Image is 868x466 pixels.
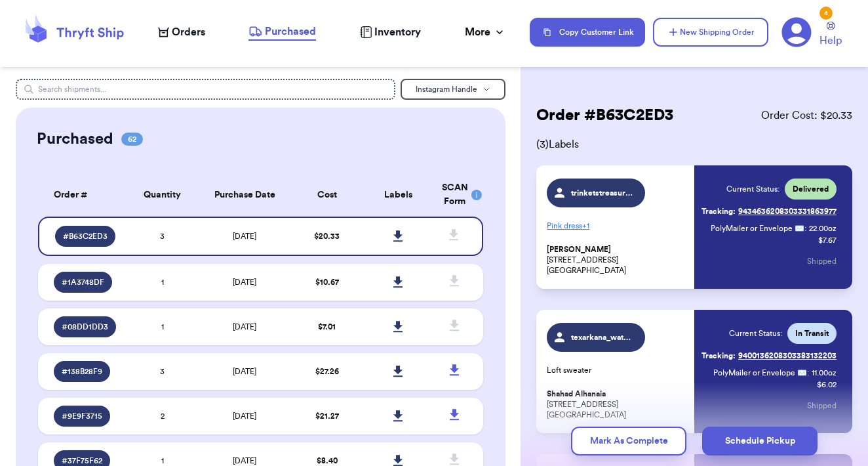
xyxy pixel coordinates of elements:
[363,173,434,217] th: Labels
[702,427,818,455] button: Schedule Pickup
[233,412,256,420] span: [DATE]
[37,129,113,150] h2: Purchased
[314,232,340,240] span: $ 20.33
[547,245,611,255] span: [PERSON_NAME]
[547,244,686,276] p: [STREET_ADDRESS] [GEOGRAPHIC_DATA]
[62,366,102,377] span: # 138B28F9
[62,411,102,421] span: # 9E9F3715
[62,322,108,332] span: # 08DD1DD3
[233,457,256,465] span: [DATE]
[819,22,842,49] a: Help
[817,379,837,390] p: $ 6.02
[711,224,804,232] span: PolyMailer or Envelope ✉️
[318,323,336,331] span: $ 7.01
[160,232,165,240] span: 3
[807,391,837,420] button: Shipped
[536,105,673,126] h2: Order # B63C2ED3
[726,184,779,194] span: Current Status:
[158,24,205,40] a: Orders
[571,188,633,198] span: trinketstreasuresthrift
[761,108,852,123] span: Order Cost: $ 20.33
[198,173,292,217] th: Purchase Date
[793,184,829,194] span: Delivered
[465,24,506,40] div: More
[812,368,837,378] span: 11.00 oz
[38,173,127,217] th: Order #
[360,24,421,40] a: Inventory
[172,24,205,40] span: Orders
[804,223,806,234] span: :
[547,389,606,399] span: Shahad Alhanaia
[729,328,782,339] span: Current Status:
[374,24,421,40] span: Inventory
[582,222,589,230] span: + 1
[292,173,363,217] th: Cost
[62,277,104,287] span: # 1A3748DF
[819,33,842,49] span: Help
[571,427,686,455] button: Mark As Complete
[401,79,505,100] button: Instagram Handle
[161,278,164,286] span: 1
[818,235,837,245] p: $ 7.67
[16,79,395,100] input: Search shipments...
[127,173,199,217] th: Quantity
[653,18,768,47] button: New Shipping Order
[161,412,165,420] span: 2
[442,181,467,209] div: SCAN Form
[233,368,256,375] span: [DATE]
[315,368,339,375] span: $ 27.26
[161,457,164,465] span: 1
[807,368,809,378] span: :
[807,247,837,276] button: Shipped
[160,368,165,375] span: 3
[530,18,645,47] button: Copy Customer Link
[781,17,812,47] a: 4
[547,365,686,375] p: Loft sweater
[536,137,852,152] span: ( 3 ) Labels
[233,232,256,240] span: [DATE]
[63,231,108,242] span: # B63C2ED3
[416,85,477,93] span: Instagram Handle
[248,24,316,41] a: Purchased
[713,369,807,377] span: PolyMailer or Envelope ✉️
[809,223,837,234] span: 22.00 oz
[547,389,686,420] p: [STREET_ADDRESS] [GEOGRAPHIC_DATA]
[795,328,829,339] span: In Transit
[701,206,736,217] span: Tracking:
[315,278,339,286] span: $ 10.67
[701,350,736,361] span: Tracking:
[233,323,256,331] span: [DATE]
[121,133,143,146] span: 62
[701,345,837,366] a: Tracking:9400136208303383132203
[547,215,686,236] p: Pink dress
[161,323,164,331] span: 1
[317,457,338,465] span: $ 8.40
[315,412,339,420] span: $ 21.27
[819,7,833,20] div: 4
[233,278,256,286] span: [DATE]
[62,455,102,466] span: # 37F75F62
[571,332,633,343] span: texarkana_watermelon
[701,201,837,222] a: Tracking:9434636208303331863977
[265,24,316,39] span: Purchased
